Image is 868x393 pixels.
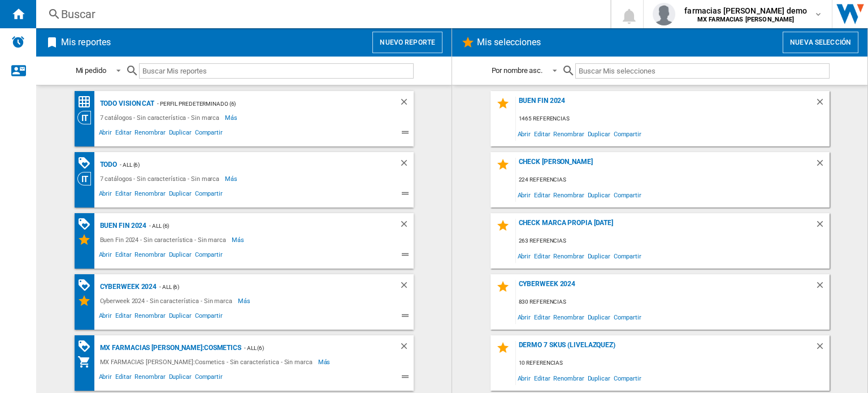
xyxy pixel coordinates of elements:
div: Buen Fin 2024 [516,97,815,112]
div: Borrar [399,97,414,111]
div: Por nombre asc. [492,66,543,75]
span: Más [238,294,252,308]
div: Buscar [61,6,581,22]
span: Abrir [516,370,533,386]
div: MX FARMACIAS [PERSON_NAME]:Cosmetics [97,341,241,355]
span: Más [232,233,246,247]
input: Buscar Mis reportes [139,63,414,79]
div: Dermo 7 skus (livelazquez) [516,341,815,356]
div: Borrar [815,219,830,234]
span: Duplicar [167,188,193,202]
div: - ALL (6) [146,219,376,233]
span: Más [225,111,239,124]
div: - Perfil predeterminado (6) [154,97,376,111]
div: Matriz de precios [77,95,97,109]
span: Duplicar [586,248,612,264]
div: Mis Selecciones [77,294,97,308]
div: Matriz de PROMOCIONES [77,156,97,170]
div: Cyberweek 2024 - Sin característica - Sin marca [97,294,238,308]
span: Más [318,355,332,369]
span: Compartir [612,126,643,141]
span: farmacias [PERSON_NAME] demo [684,5,807,16]
span: Abrir [516,126,533,141]
div: - ALL (6) [241,341,376,355]
img: alerts-logo.svg [11,35,25,49]
button: Nuevo reporte [372,32,442,53]
div: Cyberweek 2024 [97,280,157,294]
div: - ALL (6) [117,158,376,172]
span: Abrir [97,127,114,141]
span: Compartir [193,188,224,202]
div: 830 referencias [516,295,830,309]
div: - ALL (6) [157,280,376,294]
span: Renombrar [552,126,585,141]
span: Compartir [193,372,224,385]
span: Editar [114,372,133,385]
span: Duplicar [167,127,193,141]
span: Compartir [193,127,224,141]
span: Compartir [193,310,224,324]
div: Todo [97,158,118,172]
span: Renombrar [133,310,167,324]
div: Todo vision cat [97,97,155,111]
div: Buen Fin 2024 [97,219,147,233]
span: Renombrar [133,249,167,263]
span: Abrir [516,187,533,202]
span: Duplicar [586,370,612,386]
b: MX FARMACIAS [PERSON_NAME] [697,16,795,23]
span: Duplicar [586,309,612,325]
div: check marca propia [DATE] [516,219,815,234]
span: Renombrar [133,372,167,385]
div: Cyberweek 2024 [516,280,815,295]
span: Duplicar [167,249,193,263]
span: Editar [532,126,552,141]
div: 1465 referencias [516,112,830,126]
span: Editar [114,188,133,202]
span: Editar [114,127,133,141]
span: Compartir [612,248,643,264]
div: Borrar [399,158,414,172]
div: Borrar [815,158,830,173]
span: Editar [114,310,133,324]
div: Matriz de PROMOCIONES [77,339,97,353]
span: Duplicar [586,187,612,202]
div: 224 referencias [516,173,830,187]
div: Borrar [815,280,830,295]
div: CHECK [PERSON_NAME] [516,158,815,173]
div: Borrar [815,341,830,356]
div: Visión Categoría [77,111,97,124]
span: Duplicar [167,372,193,385]
span: Duplicar [167,310,193,324]
div: Buen Fin 2024 - Sin característica - Sin marca [97,233,232,247]
span: Duplicar [586,126,612,141]
span: Compartir [612,187,643,202]
div: Mi pedido [76,66,106,75]
span: Editar [532,370,552,386]
span: Abrir [516,309,533,325]
span: Renombrar [552,187,585,202]
h2: Mis reportes [59,32,113,53]
span: Abrir [97,249,114,263]
span: Más [225,172,239,185]
span: Abrir [97,310,114,324]
span: Renombrar [552,309,585,325]
span: Editar [532,187,552,202]
span: Abrir [97,188,114,202]
span: Abrir [97,372,114,385]
span: Compartir [193,249,224,263]
span: Editar [532,309,552,325]
div: 10 referencias [516,356,830,370]
div: Borrar [399,280,414,294]
span: Renombrar [133,127,167,141]
input: Buscar Mis selecciones [575,63,829,79]
div: Visión Categoría [77,172,97,185]
button: Nueva selección [783,32,858,53]
div: Borrar [399,219,414,233]
div: MX FARMACIAS [PERSON_NAME]:Cosmetics - Sin característica - Sin marca [97,355,318,369]
h2: Mis selecciones [475,32,544,53]
span: Compartir [612,309,643,325]
img: profile.jpg [653,3,675,25]
div: Borrar [815,97,830,112]
div: Matriz de PROMOCIONES [77,217,97,231]
div: 7 catálogos - Sin característica - Sin marca [97,111,225,124]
